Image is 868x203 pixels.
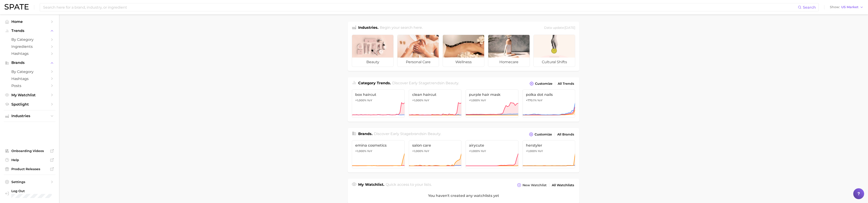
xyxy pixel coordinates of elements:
[11,70,48,74] span: by Category
[557,133,574,136] span: All Brands
[557,81,575,87] a: All Trends
[409,140,462,168] a: salon care>1,000% YoY
[4,68,55,75] a: by Category
[534,58,575,67] span: cultural shifts
[4,188,55,199] a: Log out. Currently logged in with e-mail npd@developlus.com.
[4,18,55,25] a: Home
[535,133,552,136] span: Customize
[11,189,52,193] span: Log Out
[446,81,458,85] span: beauty
[535,82,552,86] span: Customize
[526,99,537,102] span: +770.1%
[516,182,548,188] button: New Watchlist
[358,25,378,31] h1: Industries.
[4,59,55,66] button: Brands
[469,149,480,153] span: >1,000%
[466,140,518,168] a: airycute>1,000% YoY
[397,58,439,67] span: personal care
[830,6,840,8] span: Show
[4,50,55,57] a: Hashtags
[352,140,405,168] a: emina cosmetics>1,000% YoY
[386,182,432,188] h2: Quick access to your lists.
[11,44,48,49] span: Ingredients
[352,89,405,118] a: box haircut>1,000% YoY
[412,92,458,97] span: clean haircut
[4,179,55,185] a: Settings
[412,149,423,153] span: >1,000%
[412,99,423,102] span: >1,000%
[424,99,429,102] span: YoY
[374,132,441,136] span: Discover Early Stage brands in .
[526,92,572,97] span: polka dot nails
[11,158,48,162] span: Help
[481,99,486,102] span: YoY
[466,89,518,118] a: purple hair mask>1,000% YoY
[523,140,575,168] a: herstyler>1,000% YoY
[352,35,394,67] a: beauty
[424,149,429,153] span: YoY
[11,61,48,65] span: Brands
[544,25,575,31] div: Data update: [DATE]
[523,89,575,118] a: polka dot nails+770.1% YoY
[11,37,48,42] span: by Category
[352,58,393,67] span: beauty
[4,27,55,34] button: Trends
[355,99,366,102] span: >1,000%
[428,132,440,136] span: beauty
[4,43,55,50] a: Ingredients
[11,114,48,118] span: Industries
[11,93,48,97] span: My Watchlist
[533,35,575,67] a: cultural shifts
[551,182,575,188] a: All Watchlists
[4,36,55,43] a: by Category
[4,157,55,163] a: Help
[4,82,55,89] a: Posts
[526,143,572,147] span: herstyler
[392,81,459,85] span: Discover Early Stage trends in .
[537,99,542,102] span: YoY
[11,167,48,171] span: Product Releases
[11,180,48,184] span: Settings
[552,183,574,187] span: All Watchlists
[488,58,530,67] span: homecare
[11,84,48,88] span: Posts
[11,149,48,153] span: Onboarding Videos
[528,131,553,138] button: Customize
[4,147,55,154] a: Onboarding Videos
[11,51,48,56] span: Hashtags
[488,35,530,67] a: homecare
[358,132,372,136] span: Brands .
[11,77,48,81] span: Hashtags
[358,81,391,85] span: Category Trends .
[412,143,458,147] span: salon care
[367,99,372,102] span: YoY
[355,149,366,153] span: >1,000%
[469,92,515,97] span: purple hair mask
[4,92,55,99] a: My Watchlist
[556,131,575,138] a: All Brands
[4,75,55,82] a: Hashtags
[523,183,547,187] span: New Watchlist
[803,5,816,10] span: Search
[367,149,372,153] span: YoY
[4,113,55,119] button: Industries
[443,58,484,67] span: wellness
[380,25,423,31] h2: Begin your search here.
[5,4,29,10] img: SPATE
[4,166,55,172] a: Product Releases
[526,149,537,153] span: >1,000%
[829,4,865,10] button: ShowUS Market
[558,82,574,86] span: All Trends
[11,29,48,33] span: Trends
[397,35,439,67] a: personal care
[841,6,858,8] span: US Market
[11,102,48,106] span: Spotlight
[409,89,462,118] a: clean haircut>1,000% YoY
[528,80,554,87] button: Customize
[355,92,401,97] span: box haircut
[469,99,480,102] span: >1,000%
[355,143,401,147] span: emina cosmetics
[481,149,486,153] span: YoY
[4,101,55,108] a: Spotlight
[358,182,384,188] h1: My Watchlist.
